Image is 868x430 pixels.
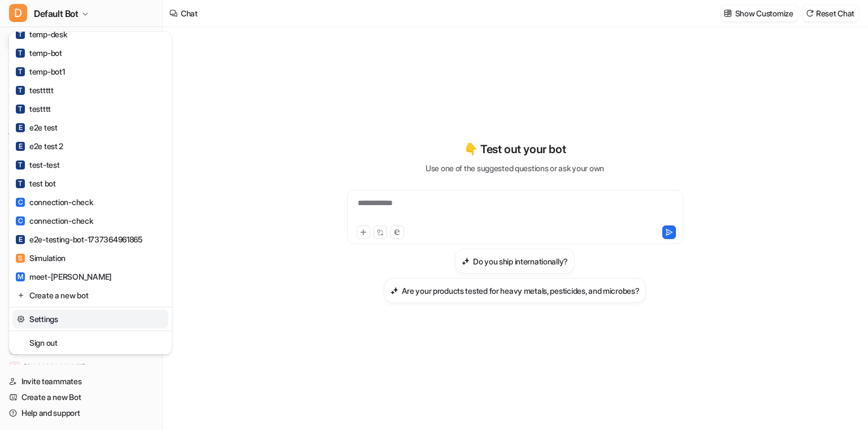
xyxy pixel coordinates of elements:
[16,49,25,58] span: T
[12,286,168,305] a: Create a new bot
[17,337,25,349] img: reset
[16,198,25,207] span: C
[16,160,25,170] span: T
[16,66,64,77] div: temp-bot1
[16,67,25,76] span: T
[9,4,27,22] span: D
[16,121,58,133] div: e2e test
[16,28,67,40] div: temp-desk
[9,32,172,354] div: DDefault Bot
[16,47,62,59] div: temp-bot
[16,86,25,95] span: T
[16,179,25,188] span: T
[16,177,56,189] div: test bot
[16,103,51,115] div: testttt
[16,105,25,114] span: T
[34,6,79,21] span: Default Bot
[16,254,25,263] span: S
[16,216,25,225] span: C
[16,233,142,245] div: e2e-testing-bot-1737364961865
[16,140,63,152] div: e2e test 2
[16,30,25,39] span: T
[16,142,25,151] span: E
[16,215,93,227] div: connection-check
[17,313,25,325] img: reset
[16,123,25,132] span: E
[16,84,54,96] div: testtttt
[12,333,168,352] a: Sign out
[16,272,25,281] span: M
[17,289,25,301] img: reset
[16,271,112,283] div: meet-[PERSON_NAME]
[12,310,168,328] a: Settings
[16,252,66,264] div: Simulation
[16,196,93,208] div: connection-check
[16,235,25,244] span: E
[16,159,59,171] div: test-test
